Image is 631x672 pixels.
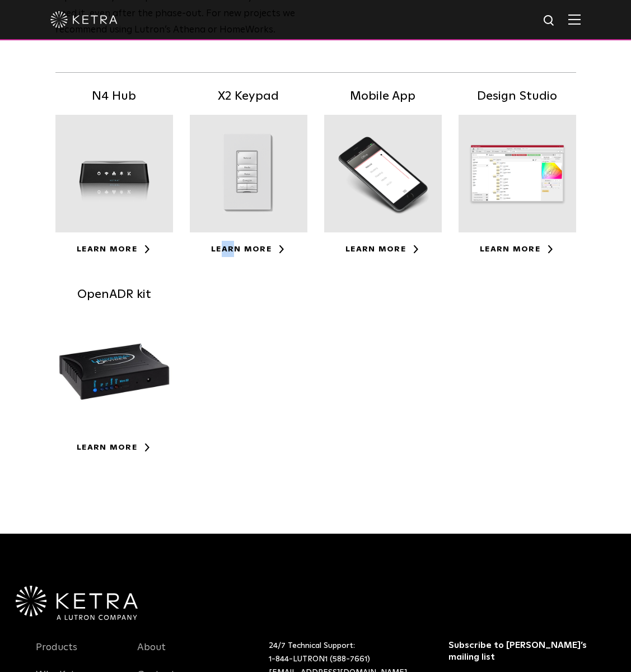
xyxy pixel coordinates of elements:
[568,14,581,25] img: Hamburger%20Nav.svg
[55,285,173,305] h5: OpenADR kit
[324,87,442,106] h5: Mobile App
[345,245,420,253] a: Learn More
[36,641,77,667] a: Products
[269,655,370,663] a: 1-844-LUTRON1 (588-7661)
[55,87,173,106] h5: N4 Hub
[459,87,576,106] h5: Design Studio
[77,444,151,451] a: Learn More
[16,586,138,620] img: Ketra-aLutronCo_White_RGB
[77,245,151,253] a: Learn More
[211,245,286,253] a: Learn More
[448,640,592,663] h3: Subscribe to [PERSON_NAME]’s mailing list
[137,641,166,667] a: About
[190,87,307,106] h5: X2 Keypad
[50,11,118,28] img: ketra-logo-2019-white
[543,14,557,28] img: search icon
[480,245,554,253] a: Learn More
